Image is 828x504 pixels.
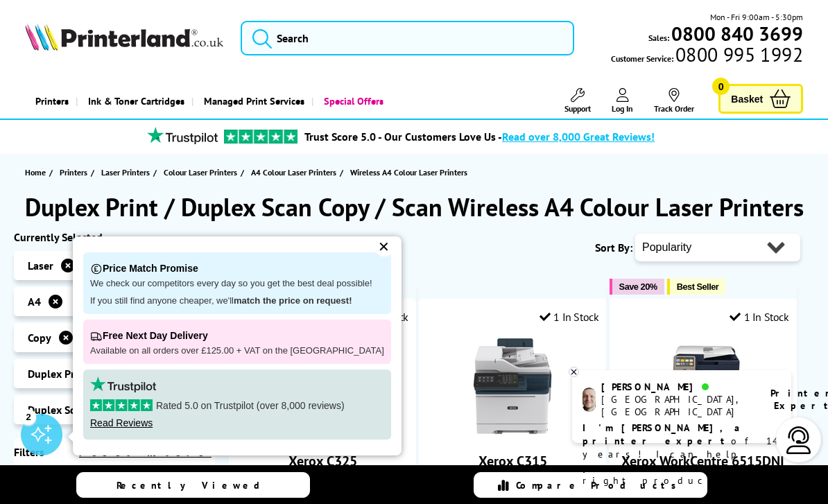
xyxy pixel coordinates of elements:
[191,83,311,119] a: Managed Print Services
[90,399,153,411] img: stars-5.svg
[374,237,394,257] div: ✕
[474,472,707,498] a: Compare Products
[28,259,53,272] span: Laser
[612,103,633,114] span: Log In
[241,21,574,55] input: Search
[731,89,763,108] span: Basket
[14,445,44,459] span: Filters
[28,331,51,345] span: Copy
[90,376,156,392] img: trustpilot rating
[90,278,384,290] p: We check our competitors every day so you get the best deal possible!
[610,279,664,295] button: Save 20%
[583,388,596,412] img: ashley-livechat.png
[677,281,719,292] span: Best Seller
[90,417,153,428] a: Read Reviews
[564,88,591,114] a: Support
[224,130,297,144] img: trustpilot rating
[28,403,87,417] span: Duplex Scan
[251,165,340,180] a: A4 Colour Laser Printers
[583,422,744,447] b: I'm [PERSON_NAME], a printer expert
[460,427,564,441] a: Xerox C315
[785,426,813,454] img: user-headset-light.svg
[88,83,184,119] span: Ink & Toner Cartridges
[619,281,657,292] span: Save 20%
[502,130,655,144] span: Read over 8,000 Great Reviews!
[564,103,591,114] span: Support
[234,295,352,306] strong: match the price on request!
[60,165,87,180] span: Printers
[671,21,803,46] b: 0800 840 3699
[718,84,803,114] a: Basket 0
[612,88,633,114] a: Log In
[101,165,153,180] a: Laser Printers
[101,165,150,180] span: Laser Printers
[654,88,694,114] a: Track Order
[25,23,223,53] a: Printerland Logo
[117,479,274,492] span: Recently Viewed
[611,48,803,65] span: Customer Service:
[90,327,384,345] p: Free Next Day Delivery
[460,334,564,438] img: Xerox C315
[60,165,91,180] a: Printers
[164,165,237,180] span: Colour Laser Printers
[76,83,191,119] a: Ink & Toner Cartridges
[288,452,357,470] a: Xerox C325
[601,381,753,393] div: [PERSON_NAME]
[25,165,49,180] a: Home
[14,230,215,244] div: Currently Selected
[251,165,336,180] span: A4 Colour Laser Printers
[311,83,390,119] a: Special Offers
[28,367,88,381] span: Duplex Print
[540,310,599,324] div: 1 In Stock
[583,422,781,487] p: of 14 years! I can help you choose the right product
[667,279,726,295] button: Best Seller
[516,479,684,492] span: Compare Products
[730,310,789,324] div: 1 In Stock
[141,127,224,144] img: trustpilot rating
[601,393,753,418] div: [GEOGRAPHIC_DATA], [GEOGRAPHIC_DATA]
[350,167,467,177] span: Wireless A4 Colour Laser Printers
[90,259,384,278] p: Price Match Promise
[648,31,669,44] span: Sales:
[710,10,803,24] span: Mon - Fri 9:00am - 5:30pm
[673,48,803,61] span: 0800 995 1992
[14,191,814,223] h1: Duplex Print / Duplex Scan Copy / Scan Wireless A4 Colour Laser Printers
[28,295,41,309] span: A4
[25,83,76,119] a: Printers
[25,23,223,51] img: Printerland Logo
[90,295,384,307] p: If you still find anyone cheaper, we'll
[164,165,241,180] a: Colour Laser Printers
[90,399,384,412] p: Rated 5.0 on Trustpilot (over 8,000 reviews)
[76,472,309,498] a: Recently Viewed
[712,78,730,95] span: 0
[90,345,384,357] p: Available on all orders over £125.00 + VAT on the [GEOGRAPHIC_DATA]
[669,27,803,40] a: 0800 840 3699
[478,452,547,470] a: Xerox C315
[21,409,36,424] div: 2
[304,130,655,144] a: Trust Score 5.0 - Our Customers Love Us -Read over 8,000 Great Reviews!
[651,334,755,438] img: Xerox WorkCentre 6515DNI
[595,241,632,254] span: Sort By:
